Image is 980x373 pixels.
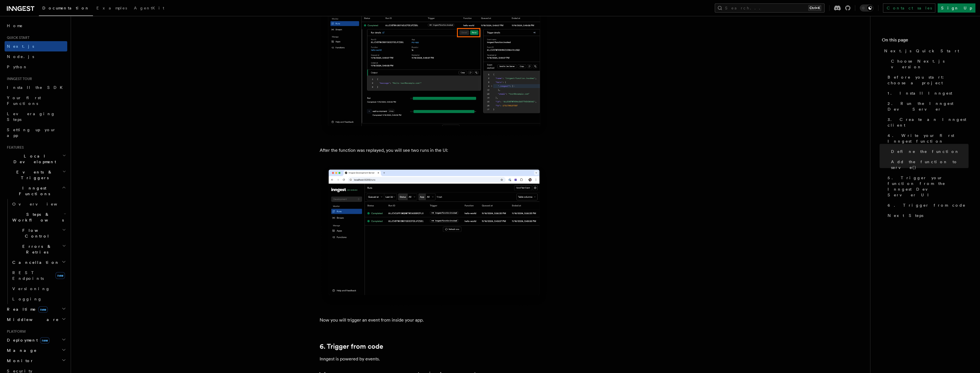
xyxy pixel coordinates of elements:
span: Steps & Workflows [10,212,64,223]
a: REST Endpointsnew [10,268,67,284]
kbd: Ctrl+K [808,5,821,11]
a: Sign Up [938,3,975,13]
span: AgentKit [134,6,164,10]
button: Cancellation [10,257,67,268]
span: Manage [5,348,37,353]
button: Search...Ctrl+K [715,3,825,13]
span: Home [7,23,23,29]
a: 1. Install Inngest [885,88,969,98]
a: Logging [10,294,67,304]
span: Next Steps [888,213,923,218]
span: new [40,337,50,344]
span: Deployment [5,337,50,343]
button: Steps & Workflows [10,209,67,225]
span: Setting up your app [7,127,56,138]
p: Inngest is powered by events. [320,355,549,363]
span: Events & Triggers [5,169,62,181]
a: 3. Create an Inngest client [885,114,969,130]
span: 3. Create an Inngest client [888,117,969,128]
span: 2. Run the Inngest Dev Server [888,101,969,112]
a: Next.js [5,41,67,51]
button: Realtimenew [5,304,67,314]
span: Install the SDK [7,85,66,90]
a: Define the function [889,146,969,157]
button: Flow Control [10,225,67,241]
div: Inngest Functions [5,199,67,304]
a: Examples [93,2,130,15]
a: 6. Trigger from code [885,200,969,210]
span: 5. Trigger your function from the Inngest Dev Server UI [888,175,969,198]
button: Inngest Functions [5,183,67,199]
button: Events & Triggers [5,167,67,183]
span: Before you start: choose a project [888,74,969,86]
span: Realtime [5,306,48,312]
button: Monitor [5,356,67,366]
a: Setting up your app [5,125,67,141]
a: 6. Trigger from code [320,342,383,350]
span: 6. Trigger from code [888,202,966,208]
span: Platform [5,329,26,334]
span: Features [5,145,24,150]
span: Versioning [12,286,50,291]
a: Before you start: choose a project [885,72,969,88]
a: Next.js Quick Start [882,46,969,56]
span: Leveraging Steps [7,111,55,122]
img: Inngest Dev Server web interface's runs tab with two runs listed [320,163,549,307]
span: Add the function to serve() [891,159,969,170]
button: Local Development [5,151,67,167]
a: Leveraging Steps [5,109,67,125]
span: Monitor [5,358,34,364]
span: Quick start [5,35,29,40]
span: Define the function [891,149,959,154]
span: 4. Write your first Inngest function [888,133,969,144]
span: new [56,272,65,279]
a: Python [5,62,67,72]
span: Inngest tour [5,77,32,81]
span: Errors & Retries [10,244,62,255]
span: Flow Control [10,228,62,239]
button: Toggle dark mode [860,5,874,11]
span: 1. Install Inngest [888,90,952,96]
a: Your first Functions [5,93,67,109]
span: Cancellation [10,260,60,265]
a: 4. Write your first Inngest function [885,130,969,146]
span: Next.js Quick Start [884,48,959,54]
a: Overview [10,199,67,209]
a: Node.js [5,51,67,62]
a: 2. Run the Inngest Dev Server [885,98,969,114]
a: Versioning [10,284,67,294]
span: REST Endpoints [12,270,44,281]
button: Manage [5,345,67,356]
a: Add the function to serve() [889,157,969,173]
button: Middleware [5,314,67,325]
a: Contact sales [883,3,935,13]
span: Local Development [5,153,62,165]
button: Deploymentnew [5,335,67,345]
a: Install the SDK [5,82,67,93]
a: Home [5,21,67,31]
p: After the function was replayed, you will see two runs in the UI: [320,146,549,154]
a: Documentation [39,2,93,16]
span: Examples [96,6,127,10]
a: 5. Trigger your function from the Inngest Dev Server UI [885,173,969,200]
p: Now you will trigger an event from inside your app. [320,316,549,324]
a: Next Steps [885,210,969,221]
span: Next.js [7,44,34,49]
h4: On this page [882,37,969,46]
span: Overview [12,202,71,206]
button: Errors & Retries [10,241,67,257]
span: Documentation [42,6,90,10]
span: Middleware [5,317,59,322]
span: Choose Next.js version [891,58,969,70]
a: AgentKit [130,2,168,15]
span: Logging [12,297,42,301]
span: Python [7,65,28,69]
span: Your first Functions [7,95,41,106]
span: new [38,306,48,313]
span: Node.js [7,54,34,59]
a: Choose Next.js version [889,56,969,72]
span: Inngest Functions [5,185,62,197]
